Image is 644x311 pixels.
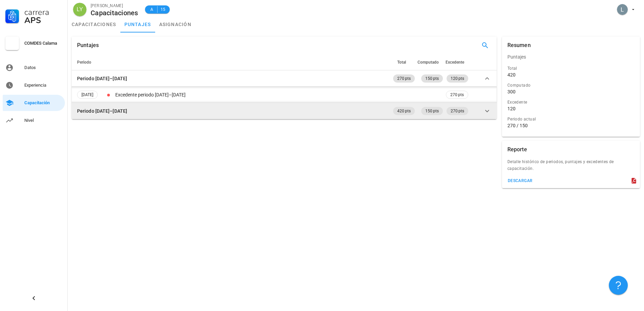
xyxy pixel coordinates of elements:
th: Total [392,54,416,70]
span: 270 pts [451,107,464,115]
span: 120 pts [451,74,464,83]
a: Nivel [3,112,65,129]
div: Carrera [24,8,62,16]
span: [DATE] [81,91,93,98]
div: Computado [507,82,635,89]
span: 15 [160,6,166,13]
div: Periodo [DATE]–[DATE] [77,75,127,82]
th: Excedente [444,54,470,70]
a: Capacitación [3,95,65,111]
span: 270 pts [397,74,411,83]
a: puntajes [120,16,155,32]
span: Periodo [77,60,91,65]
span: Excedente [446,60,464,65]
div: Periodo [DATE]–[DATE] [77,107,127,115]
div: COMDES Calama [24,41,62,46]
div: Experiencia [24,83,62,88]
div: Periodo actual [507,116,635,123]
div: Capacitación [24,100,62,106]
div: Resumen [507,37,531,54]
a: capacitaciones [68,16,120,32]
span: Total [397,60,406,65]
div: 420 [507,72,516,78]
td: Excedente periodo [DATE]–[DATE] [114,87,445,103]
th: Periodo [72,54,392,70]
span: Computado [418,60,439,65]
th: Computado [416,54,444,70]
span: 420 pts [397,107,411,115]
span: 270 pts [450,91,464,98]
div: 120 [507,106,516,112]
a: Datos [3,60,65,76]
div: 270 / 150 [507,123,635,129]
div: Capacitaciones [91,9,138,17]
div: Excedente [507,99,635,106]
div: Puntajes [77,37,99,54]
span: LY [77,3,83,16]
div: descargar [507,178,533,183]
div: [PERSON_NAME] [91,2,138,9]
span: 150 pts [425,107,439,115]
div: 300 [507,89,516,95]
div: Total [507,65,635,72]
div: Puntajes [502,49,640,65]
span: A [149,6,154,13]
button: descargar [505,176,535,185]
div: APS [24,16,62,24]
span: 150 pts [425,74,439,83]
div: avatar [73,3,87,16]
div: avatar [617,4,628,15]
a: Experiencia [3,77,65,93]
div: Nivel [24,118,62,123]
a: asignación [155,16,196,32]
div: Reporte [507,141,527,158]
div: Detalle histórico de periodos, puntajes y excedentes de capacitación. [502,158,640,176]
div: Datos [24,65,62,70]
